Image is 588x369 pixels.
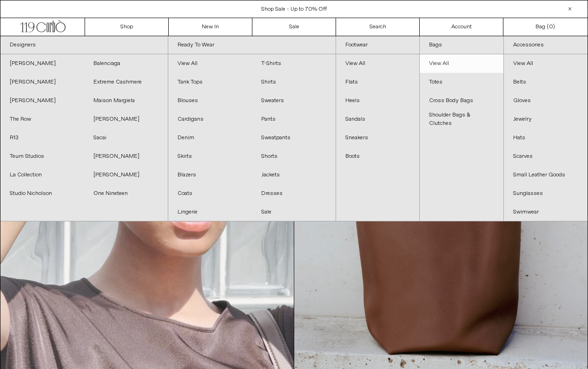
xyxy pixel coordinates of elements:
a: Totes [420,73,503,91]
a: [PERSON_NAME] [0,54,84,73]
a: Studio Nicholson [0,184,84,203]
a: Maison Margiela [84,91,168,110]
a: Cross Body Bags [420,91,503,110]
a: R13 [0,129,84,147]
a: View All [420,54,503,73]
a: Coats [168,184,252,203]
a: Belts [504,73,588,91]
a: Blouses [168,91,252,110]
a: Cardigans [168,110,252,129]
a: Scarves [504,147,588,166]
a: Balenciaga [84,54,168,73]
a: [PERSON_NAME] [84,110,168,129]
a: Jewelry [504,110,588,129]
a: Ready To Wear [168,36,336,54]
a: Shirts [252,73,336,91]
a: Shop [85,18,169,36]
a: Jackets [252,166,336,184]
span: 0 [549,23,553,31]
a: Bag () [503,18,587,36]
a: Sneakers [336,129,420,147]
a: Sacai [84,129,168,147]
a: Boots [336,147,420,166]
a: Gloves [504,91,588,110]
a: Designers [0,36,168,54]
a: Lingerie [168,203,252,221]
a: Swimwear [504,203,588,221]
a: Account [420,18,503,36]
a: [PERSON_NAME] [0,91,84,110]
a: Sale [252,203,336,221]
a: View All [168,54,252,73]
a: [PERSON_NAME] [0,73,84,91]
a: View All [336,54,420,73]
a: [PERSON_NAME] [84,147,168,166]
a: View All [504,54,588,73]
a: Sweaters [252,91,336,110]
a: Shop Sale - Up to 70% Off [261,6,327,13]
a: Hats [504,129,588,147]
a: The Row [0,110,84,129]
a: Shorts [252,147,336,166]
a: Skirts [168,147,252,166]
a: Denim [168,129,252,147]
a: Sunglasses [504,184,588,203]
a: Small Leather Goods [504,166,588,184]
a: New In [169,18,252,36]
a: Sale [252,18,336,36]
a: Extreme Cashmere [84,73,168,91]
a: Pants [252,110,336,129]
a: Search [336,18,420,36]
a: Tank Tops [168,73,252,91]
a: Sandals [336,110,420,129]
a: Bags [420,36,503,54]
a: La Collection [0,166,84,184]
span: ) [549,23,555,31]
a: Sweatpants [252,129,336,147]
a: Teurn Studios [0,147,84,166]
a: One Nineteen [84,184,168,203]
a: Heels [336,91,420,110]
a: Flats [336,73,420,91]
a: Accessories [504,36,588,54]
a: [PERSON_NAME] [84,166,168,184]
a: Blazers [168,166,252,184]
a: Footwear [336,36,420,54]
a: T-Shirts [252,54,336,73]
a: Shoulder Bags & Clutches [420,110,503,129]
a: Dresses [252,184,336,203]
